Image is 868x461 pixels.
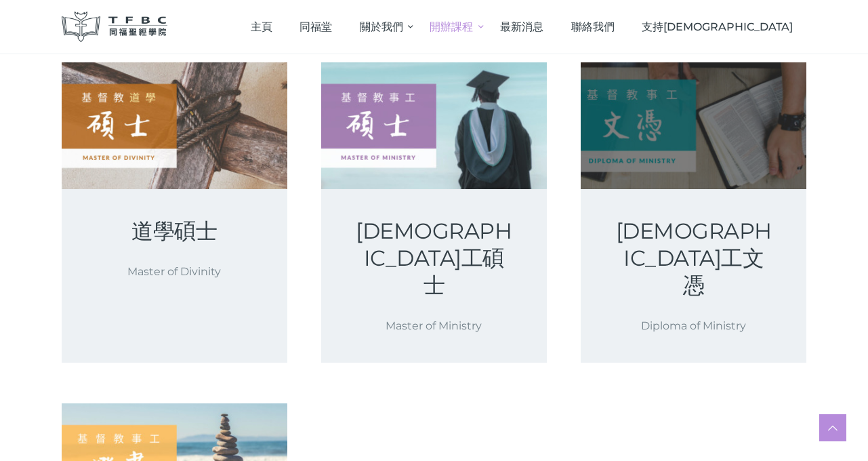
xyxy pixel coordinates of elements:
a: 聯絡我們 [557,7,628,47]
span: 主頁 [251,20,272,33]
span: 聯絡我們 [571,20,615,33]
p: Master of Ministry [354,317,514,335]
span: 開辦課程 [430,20,473,33]
a: 最新消息 [487,7,558,47]
span: 支持[DEMOGRAPHIC_DATA] [642,20,793,33]
a: [DEMOGRAPHIC_DATA]工碩士 [354,218,514,299]
a: 道學碩士 [94,218,255,245]
a: 同福堂 [286,7,346,47]
img: 同福聖經學院 TFBC [62,12,167,42]
a: 支持[DEMOGRAPHIC_DATA] [628,7,807,47]
a: Scroll to top [819,414,846,441]
p: Diploma of Ministry [613,317,774,335]
span: 最新消息 [500,20,543,33]
a: 主頁 [236,7,286,47]
span: 同福堂 [299,20,332,33]
p: Master of Divinity [94,262,255,281]
a: [DEMOGRAPHIC_DATA]工文憑 [613,218,774,299]
a: 開辦課程 [416,7,487,47]
span: 關於我們 [360,20,403,33]
a: 關於我們 [346,7,417,47]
